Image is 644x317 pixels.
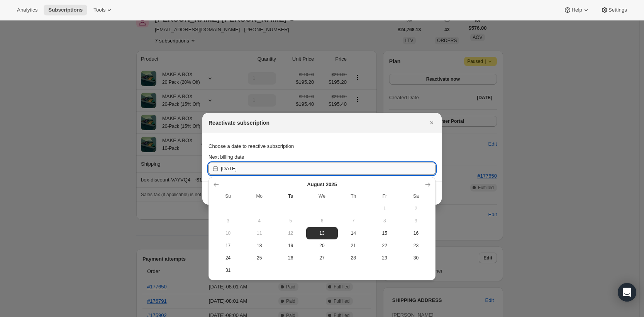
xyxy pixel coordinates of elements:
span: Fr [372,193,397,199]
span: Analytics [17,7,37,13]
span: 15 [372,230,397,236]
span: Subscriptions [48,7,83,13]
button: Today Tuesday August 12 2025 [275,227,306,239]
span: 12 [278,230,303,236]
th: Thursday [338,190,369,202]
span: 18 [247,242,272,249]
button: Thursday August 21 2025 [338,239,369,252]
th: Monday [244,190,275,202]
span: Help [571,7,582,13]
button: Tuesday August 26 2025 [275,252,306,264]
button: Saturday August 16 2025 [400,227,432,239]
span: Su [215,193,241,199]
button: Tuesday August 5 2025 [275,215,306,227]
span: 11 [247,230,272,236]
span: 13 [309,230,334,236]
span: 8 [372,218,397,224]
button: Sunday August 3 2025 [212,215,244,227]
span: We [309,193,334,199]
span: 23 [403,242,429,249]
span: 27 [309,255,334,261]
span: 26 [278,255,303,261]
span: 9 [403,218,429,224]
button: Thursday August 7 2025 [338,215,369,227]
button: Show next month, September 2025 [422,179,433,190]
button: Help [559,5,594,15]
span: Tools [93,7,105,13]
button: Show previous month, July 2025 [211,179,222,190]
span: 22 [372,242,397,249]
button: Wednesday August 13 2025 [306,227,337,239]
button: Saturday August 23 2025 [400,239,432,252]
span: 14 [341,230,366,236]
button: Monday August 18 2025 [244,239,275,252]
div: Open Intercom Messenger [618,283,636,302]
span: 24 [215,255,241,261]
span: 1 [372,205,397,212]
button: Friday August 29 2025 [369,252,400,264]
button: Settings [596,5,632,15]
span: 17 [215,242,241,249]
button: Subscriptions [44,5,87,15]
button: Friday August 8 2025 [369,215,400,227]
h2: Reactivate subscription [208,119,269,127]
button: Monday August 11 2025 [244,227,275,239]
span: 28 [341,255,366,261]
button: Saturday August 30 2025 [400,252,432,264]
span: 31 [215,267,241,273]
span: 20 [309,242,334,249]
th: Wednesday [306,190,337,202]
span: 10 [215,230,241,236]
span: Mo [247,193,272,199]
span: 29 [372,255,397,261]
button: Friday August 22 2025 [369,239,400,252]
span: 5 [278,218,303,224]
div: Choose a date to reactive subscription [208,139,436,153]
span: 30 [403,255,429,261]
button: Monday August 4 2025 [244,215,275,227]
span: 16 [403,230,429,236]
button: Monday August 25 2025 [244,252,275,264]
span: 4 [247,218,272,224]
span: Tu [278,193,303,199]
span: 25 [247,255,272,261]
span: Settings [608,7,627,13]
button: Saturday August 9 2025 [400,215,432,227]
span: Sa [403,193,429,199]
button: Sunday August 31 2025 [212,264,244,276]
th: Sunday [212,190,244,202]
th: Tuesday [275,190,306,202]
th: Saturday [400,190,432,202]
button: Sunday August 10 2025 [212,227,244,239]
span: 3 [215,218,241,224]
button: Sunday August 24 2025 [212,252,244,264]
button: Saturday August 2 2025 [400,202,432,215]
button: Wednesday August 20 2025 [306,239,337,252]
span: 6 [309,218,334,224]
button: Friday August 15 2025 [369,227,400,239]
button: Friday August 1 2025 [369,202,400,215]
button: Thursday August 14 2025 [338,227,369,239]
button: Tools [89,5,118,15]
button: Close [426,117,437,128]
span: 21 [341,242,366,249]
button: Thursday August 28 2025 [338,252,369,264]
button: Wednesday August 6 2025 [306,215,337,227]
th: Friday [369,190,400,202]
button: Sunday August 17 2025 [212,239,244,252]
button: Analytics [12,5,42,15]
span: Th [341,193,366,199]
span: 7 [341,218,366,224]
span: 19 [278,242,303,249]
button: Tuesday August 19 2025 [275,239,306,252]
span: 2 [403,205,429,212]
span: Next billing date [208,154,244,160]
button: Wednesday August 27 2025 [306,252,337,264]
